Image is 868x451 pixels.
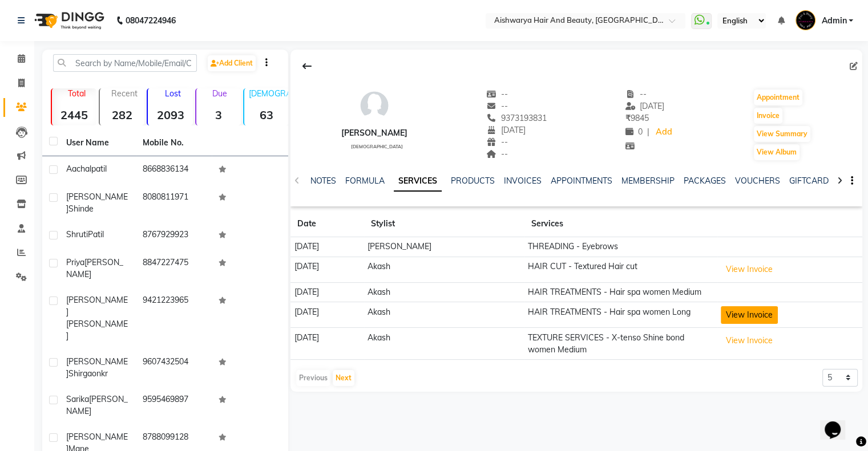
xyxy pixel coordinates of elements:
[244,108,289,122] strong: 63
[66,394,128,416] span: [PERSON_NAME]
[345,176,385,186] a: FORMULA
[68,204,94,214] span: Shinde
[524,211,717,237] th: Services
[290,257,364,282] td: [DATE]
[721,332,778,350] button: View Invoice
[754,126,810,142] button: View Summary
[625,89,647,99] span: --
[100,108,144,122] strong: 282
[333,370,354,386] button: Next
[66,295,128,317] span: [PERSON_NAME]
[196,108,241,122] strong: 3
[524,282,717,302] td: HAIR TREATMENTS - Hair spa women Medium
[486,101,508,111] span: --
[66,164,91,174] span: aachal
[104,88,144,99] p: Recent
[789,176,834,186] a: GIFTCARDS
[66,192,128,214] span: [PERSON_NAME]
[66,356,128,379] span: [PERSON_NAME]
[29,5,107,36] img: logo
[249,88,289,99] p: [DEMOGRAPHIC_DATA]
[504,176,542,186] a: INVOICES
[290,302,364,328] td: [DATE]
[136,130,212,156] th: Mobile No.
[394,171,442,192] a: SERVICES
[364,302,524,328] td: Akash
[310,176,336,186] a: NOTES
[208,55,256,71] a: Add Client
[290,328,364,360] td: [DATE]
[820,405,857,440] iframe: chat widget
[364,282,524,302] td: Akash
[88,229,104,239] span: Patil
[66,319,128,341] span: [PERSON_NAME]
[486,149,508,159] span: --
[66,257,123,279] span: [PERSON_NAME]
[59,130,136,156] th: User Name
[152,88,192,99] p: Lost
[91,164,107,174] span: patil
[53,54,197,72] input: Search by Name/Mobile/Email/Code
[621,176,675,186] a: MEMBERSHIP
[66,394,89,404] span: Sarika
[684,176,726,186] a: PACKAGES
[148,108,192,122] strong: 2093
[52,108,96,122] strong: 2445
[136,156,212,184] td: 8668836134
[735,176,780,186] a: VOUCHERS
[486,125,526,135] span: [DATE]
[654,124,674,140] a: Add
[551,176,612,186] a: APPOINTMENTS
[721,261,778,278] button: View Invoice
[486,113,547,123] span: 9373193831
[754,90,802,105] button: Appointment
[199,88,241,99] p: Due
[66,229,88,239] span: Shruti
[364,211,524,237] th: Stylist
[136,387,212,424] td: 9595469897
[625,127,643,137] span: 0
[290,211,364,237] th: Date
[136,250,212,287] td: 8847227475
[451,176,495,186] a: PRODUCTS
[68,368,108,379] span: shirgaonkr
[754,144,800,160] button: View Album
[486,137,508,147] span: --
[647,126,649,138] span: |
[364,237,524,257] td: [PERSON_NAME]
[56,88,96,99] p: Total
[290,237,364,257] td: [DATE]
[136,287,212,349] td: 9421223965
[625,113,649,123] span: 9845
[364,328,524,360] td: Akash
[290,282,364,302] td: [DATE]
[357,88,391,123] img: avatar
[754,108,782,124] button: Invoice
[486,89,508,99] span: --
[524,302,717,328] td: HAIR TREATMENTS - Hair spa women Long
[341,127,407,139] div: [PERSON_NAME]
[136,222,212,250] td: 8767929923
[796,10,815,30] img: Admin
[66,257,84,267] span: priya
[524,257,717,282] td: HAIR CUT - Textured Hair cut
[524,237,717,257] td: THREADING - Eyebrows
[126,5,176,36] b: 08047224946
[524,328,717,360] td: TEXTURE SERVICES - X-tenso Shine bond women Medium
[625,113,631,123] span: ₹
[295,55,319,77] div: Back to Client
[136,349,212,387] td: 9607432504
[821,15,846,27] span: Admin
[364,257,524,282] td: Akash
[721,306,778,324] button: View Invoice
[351,144,403,149] span: [DEMOGRAPHIC_DATA]
[625,101,665,111] span: [DATE]
[136,184,212,222] td: 8080811971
